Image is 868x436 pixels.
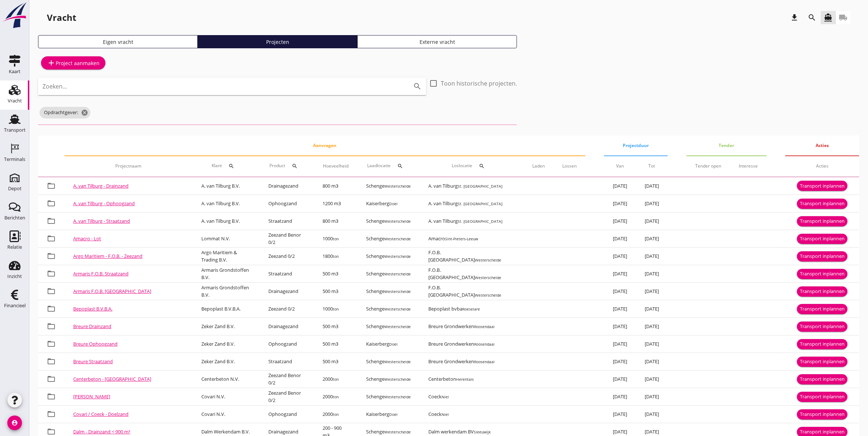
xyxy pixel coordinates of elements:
[42,80,401,92] input: Zoeken...
[604,406,636,423] td: [DATE]
[636,195,668,213] td: [DATE]
[47,234,56,243] i: folder_open
[839,13,847,22] i: local_shipping
[398,163,403,169] i: search
[636,265,668,283] td: [DATE]
[420,388,524,406] td: Coeck
[47,59,56,67] i: add
[636,248,668,265] td: [DATE]
[73,183,128,189] a: A. van Tilburg - Drainzand
[636,230,668,248] td: [DATE]
[420,335,524,353] td: Breure Grondwerken
[47,12,76,23] div: Vracht
[193,353,260,371] td: Zeker Zand B.V.
[193,265,260,283] td: Armaris Grondstoffen B.V.
[385,271,411,277] small: Westerschelde
[800,200,845,207] div: Transport inplannen
[800,358,845,365] div: Transport inplannen
[41,56,105,69] a: Project aanmaken
[358,177,420,195] td: Schenge
[260,177,314,195] td: Drainagezand
[260,195,314,213] td: Ophoogzand
[604,283,636,300] td: [DATE]
[358,230,420,248] td: Schenge
[323,323,338,330] span: 500 m3
[730,156,767,176] th: Interesse
[385,394,411,399] small: Westerschelde
[260,300,314,318] td: Zeezand 0/2
[797,357,847,367] button: Transport inplannen
[8,186,22,191] div: Depot
[475,293,502,298] small: Westerschelde
[47,199,56,208] i: folder_open
[785,135,859,156] th: Acties
[797,269,847,279] button: Transport inplannen
[47,357,56,366] i: folder_open
[636,156,668,176] th: Tot
[357,35,517,48] a: Externe vracht
[333,377,339,382] small: ton
[358,300,420,318] td: Schenge
[797,322,847,332] button: Transport inplannen
[636,371,668,388] td: [DATE]
[228,163,234,169] i: search
[47,339,56,348] i: folder_open
[333,254,339,259] small: ton
[323,218,338,224] span: 800 m3
[47,217,56,225] i: folder_open
[604,335,636,353] td: [DATE]
[260,388,314,406] td: Zeezand Benor 0/2
[797,234,847,244] button: Transport inplannen
[358,353,420,371] td: Schenge
[800,323,845,330] div: Transport inplannen
[604,213,636,230] td: [DATE]
[314,156,357,176] th: Hoeveelheid
[193,195,260,213] td: A. van Tilburg B.V.
[323,253,339,259] span: 1800
[323,288,338,294] span: 500 m3
[800,218,845,225] div: Transport inplannen
[420,213,524,230] td: A. van Tilburg
[797,286,847,297] button: Transport inplannen
[73,270,128,277] a: Armaris F.O.B. Straatzand
[7,416,22,430] i: account_circle
[797,392,847,402] button: Transport inplannen
[474,324,495,329] small: Roosendaal
[260,213,314,230] td: Straatzand
[361,38,514,46] div: Externe vracht
[4,157,25,162] div: Terminals
[260,283,314,300] td: Drainagezand
[474,429,491,435] small: Sleeuwijk
[47,59,100,67] div: Project aanmaken
[323,183,338,189] span: 800 m3
[358,406,420,423] td: Kaiserberg
[385,377,411,382] small: Westerschelde
[193,406,260,423] td: Covari N.V.
[323,411,339,417] span: 2000
[604,353,636,371] td: [DATE]
[260,318,314,335] td: Drainagezand
[686,135,767,156] th: Tender
[604,388,636,406] td: [DATE]
[47,410,56,418] i: folder_open
[4,128,26,132] div: Transport
[420,248,524,265] td: F.O.B. [GEOGRAPHIC_DATA]
[47,252,56,260] i: folder_open
[604,300,636,318] td: [DATE]
[636,300,668,318] td: [DATE]
[604,230,636,248] td: [DATE]
[463,307,480,312] small: Roeselare
[73,323,111,330] a: Breure Drainzand
[73,358,113,365] a: Breure Straatzand
[474,342,495,347] small: Roosendaal
[323,235,339,242] span: 1000
[358,265,420,283] td: Schenge
[385,184,411,189] small: Westerschelde
[260,353,314,371] td: Straatzand
[358,213,420,230] td: Schenge
[40,107,90,119] span: Opdrachtgever:
[800,235,845,243] div: Transport inplannen
[458,201,503,206] small: St. [GEOGRAPHIC_DATA]
[193,335,260,353] td: Zeker Zand B.V.
[260,265,314,283] td: Straatzand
